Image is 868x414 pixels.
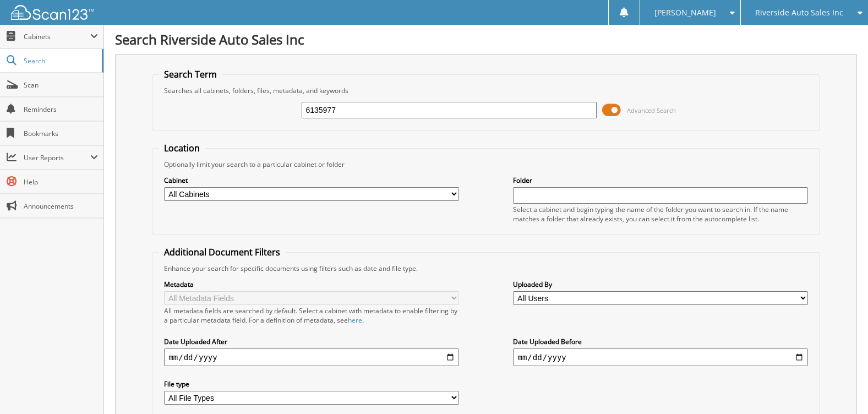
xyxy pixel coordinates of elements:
span: Announcements [24,201,98,211]
span: Riverside Auto Sales Inc [755,9,843,16]
span: User Reports [24,153,90,162]
div: All metadata fields are searched by default. Select a cabinet with metadata to enable filtering b... [164,306,458,325]
label: File type [164,379,458,389]
label: Cabinet [164,176,458,185]
span: Reminders [24,105,98,114]
legend: Additional Document Filters [159,246,286,258]
div: Searches all cabinets, folders, files, metadata, and keywords [159,86,813,95]
span: Cabinets [24,32,90,41]
legend: Location [159,142,205,154]
span: Search [24,56,96,66]
a: here [348,315,362,325]
h1: Search Riverside Auto Sales Inc [115,30,857,48]
input: end [513,348,807,366]
span: Bookmarks [24,129,98,138]
label: Date Uploaded After [164,337,458,346]
label: Folder [513,176,807,185]
div: Enhance your search for specific documents using filters such as date and file type. [159,264,813,273]
input: start [164,348,458,366]
div: Select a cabinet and begin typing the name of the folder you want to search in. If the name match... [513,205,807,224]
span: [PERSON_NAME] [654,9,716,16]
label: Metadata [164,280,458,289]
legend: Search Term [159,68,222,80]
img: scan123-logo-white.svg [11,5,94,20]
div: Optionally limit your search to a particular cabinet or folder [159,160,813,169]
span: Help [24,177,98,187]
label: Date Uploaded Before [513,337,807,346]
span: Advanced Search [627,106,676,115]
iframe: Chat Widget [813,361,868,414]
label: Uploaded By [513,280,807,289]
span: Scan [24,80,98,90]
